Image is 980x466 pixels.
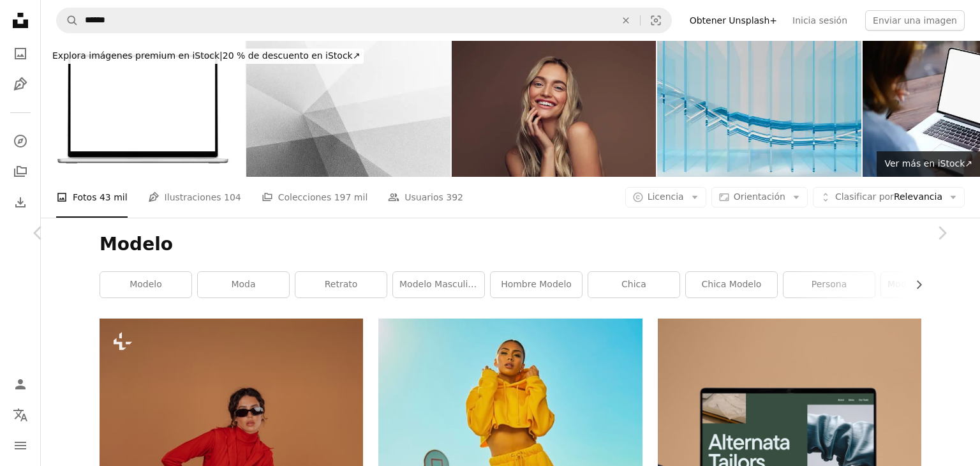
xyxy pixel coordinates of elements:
[8,41,33,66] a: Fotos
[100,233,921,256] h1: Modelo
[835,191,942,204] span: Relevancia
[198,272,289,297] a: Moda
[612,8,640,33] button: Borrar
[8,71,33,97] a: Ilustraciones
[8,433,33,458] button: Menú
[711,187,808,207] button: Orientación
[682,10,785,31] a: Obtener Unsplash+
[625,187,706,207] button: Licencia
[588,272,679,297] a: chica
[295,272,387,297] a: retrato
[41,41,245,177] img: Laptop Mockup with a white screen isolated on a white background, a High-quality Studio shot
[52,50,360,61] span: 20 % de descuento en iStock ↗
[224,190,241,204] span: 104
[785,10,855,31] a: Inicia sesión
[100,272,191,297] a: modelo
[813,187,965,207] button: Clasificar porRelevancia
[657,41,861,177] img: Data background
[334,190,368,204] span: 197 mil
[734,192,785,202] span: Orientación
[783,272,875,297] a: persona
[903,172,980,294] a: Siguiente
[491,272,582,297] a: hombre modelo
[648,192,684,202] span: Licencia
[262,177,368,218] a: Colecciones 197 mil
[881,272,972,297] a: modelo femenina
[686,272,777,297] a: Chica modelo
[246,41,450,177] img: Fondo abstracto negro, blanco, gris claro, plateado. Forma geométrica. Línea, raya, esquina, triá...
[56,8,672,33] form: Encuentra imágenes en todo el sitio
[41,41,371,71] a: Explora imágenes premium en iStock|20 % de descuento en iStock↗
[8,372,33,397] a: Iniciar sesión / Registrarse
[452,41,656,177] img: Portrait of young girl with beautiful skin and make-up
[52,50,223,61] span: Explora imágenes premium en iStock |
[884,158,972,169] span: Ver más en iStock ↗
[388,177,463,218] a: Usuarios 392
[877,151,980,177] a: Ver más en iStock↗
[641,8,671,33] button: Búsqueda visual
[148,177,241,218] a: Ilustraciones 104
[835,192,894,202] span: Clasificar por
[8,402,33,428] button: Idioma
[393,272,484,297] a: modelo masculino
[446,190,463,204] span: 392
[57,8,78,33] button: Buscar en Unsplash
[865,10,965,31] button: Enviar una imagen
[8,159,33,184] a: Colecciones
[8,128,33,154] a: Explorar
